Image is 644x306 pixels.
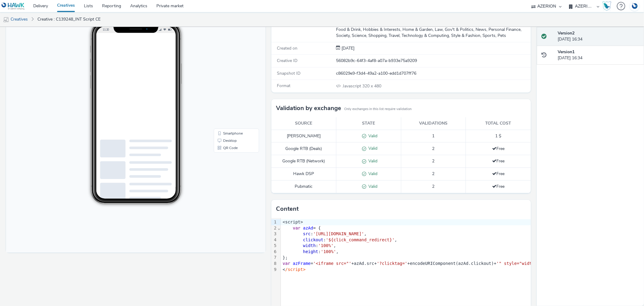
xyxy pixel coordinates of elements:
div: [DATE] 16:34 [558,49,639,61]
span: Free [492,146,505,151]
h3: Content [276,204,299,213]
span: Desktop [217,134,231,138]
div: 2 [271,225,277,231]
strong: Version 1 [558,49,575,55]
div: 56082b9c-64f3-4af8-a07a-b933e75a9209 [336,58,530,64]
div: c86029e9-f3d4-49a2-a100-edd1d707ff76 [336,70,530,76]
th: Validations [401,117,466,130]
th: Total cost [466,117,531,130]
td: [PERSON_NAME] [271,130,336,142]
span: '[URL][DOMAIN_NAME]' [313,231,364,236]
span: [DATE] [340,45,354,51]
div: 6 [271,249,277,255]
span: width [303,243,316,248]
li: Smartphone [209,125,252,132]
div: 7 [271,255,277,261]
span: Creative ID [277,58,297,63]
small: Only exchanges in this list require validation [344,107,412,112]
td: Hawk DSP [271,168,336,181]
span: Free [492,158,505,164]
span: Format [277,83,290,89]
span: Free [492,171,505,177]
th: State [336,117,401,130]
img: Hawk Academy [602,1,611,11]
span: 2 [432,158,434,164]
span: 2 [432,171,434,177]
span: Valid [366,133,377,139]
div: [DATE] 16:34 [558,30,639,43]
td: Pubmatic [271,180,336,193]
div: 3 [271,231,277,237]
span: Snapshot ID [277,70,300,76]
span: '" style="width:' [496,261,540,266]
span: '100%' [321,249,336,254]
div: 1 [271,219,277,225]
div: 9 [271,267,277,273]
a: Hawk Academy [602,1,614,11]
img: mobile [3,17,9,23]
span: '${click_command_redirect}' [326,237,395,242]
span: Free [492,184,505,189]
h3: Validation by exchange [276,104,341,113]
div: 8 [271,261,277,267]
span: '<iframe src="' [313,261,351,266]
li: QR Code [209,140,252,147]
span: Javascript [343,83,362,89]
span: Fold line [277,226,280,230]
span: src [303,231,311,236]
div: 5 [271,243,277,249]
span: /script> [285,267,306,272]
td: Google RTB (Deals) [271,142,336,155]
span: 320 x 480 [342,83,381,89]
span: Valid [366,184,377,189]
span: Valid [366,171,377,177]
span: var [293,226,300,230]
span: Valid [366,158,377,164]
span: '?clicktag=' [377,261,407,266]
span: 2 [432,146,434,151]
span: 2 [432,184,434,189]
td: Google RTB (Network) [271,155,336,168]
span: Created on [277,45,297,51]
span: azAd [303,226,313,230]
div: 4 [271,237,277,243]
img: Account DE [630,1,639,11]
span: QR Code [217,142,232,145]
img: undefined Logo [2,2,25,10]
div: Arts & Entertainment, Automotive, Business, Careers, Education, Family & Parenting, Health & Fitn... [336,21,530,39]
span: 11:20 [96,23,103,27]
span: Valid [366,145,377,151]
li: Desktop [209,132,252,140]
div: Creation 04 August 2025, 16:34 [340,45,354,51]
span: azFrame [293,261,311,266]
span: '100%' [318,243,334,248]
strong: Version 2 [558,30,575,36]
span: height [303,249,319,254]
span: 1 $ [495,133,501,139]
span: clickout [303,237,323,242]
th: Source [271,117,336,130]
a: Creative : C139248_INT Script CE [34,12,104,27]
span: Smartphone [217,127,237,131]
span: var [283,261,290,266]
span: 1 [432,133,434,139]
